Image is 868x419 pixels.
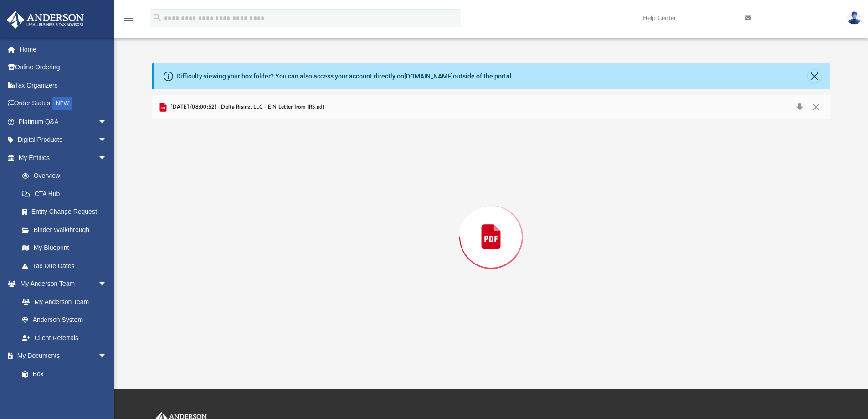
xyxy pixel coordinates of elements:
button: Close [808,101,824,114]
span: arrow_drop_down [98,347,116,366]
a: My Anderson Team [13,293,112,311]
a: Box [13,365,112,383]
span: arrow_drop_down [98,131,116,150]
img: Anderson Advisors Platinum Portal [4,11,87,29]
a: Tax Due Dates [13,257,121,275]
a: Anderson System [13,311,116,329]
a: Meeting Minutes [13,383,116,401]
a: menu [123,17,134,24]
i: search [152,12,162,22]
a: Platinum Q&Aarrow_drop_down [6,113,121,131]
div: Difficulty viewing your box folder? You can also access your account directly on outside of the p... [176,72,514,81]
button: Close [808,70,821,83]
button: Download [791,101,808,114]
a: Home [6,40,121,58]
a: Entity Change Request [13,203,121,221]
a: Digital Productsarrow_drop_down [6,131,121,149]
i: menu [123,13,134,24]
a: My Entitiesarrow_drop_down [6,149,121,167]
a: CTA Hub [13,185,121,203]
div: NEW [52,97,72,110]
span: arrow_drop_down [98,113,116,131]
a: My Documentsarrow_drop_down [6,347,116,365]
a: Binder Walkthrough [13,221,121,239]
a: Tax Organizers [6,76,121,94]
a: Overview [13,167,121,185]
a: Client Referrals [13,329,116,347]
a: My Blueprint [13,239,116,257]
span: arrow_drop_down [98,275,116,294]
div: Preview [152,95,831,355]
a: Order StatusNEW [6,94,121,113]
a: My Anderson Teamarrow_drop_down [6,275,116,293]
a: [DOMAIN_NAME] [404,72,453,80]
a: Online Ordering [6,58,121,77]
img: User Pic [847,11,861,25]
span: arrow_drop_down [98,149,116,167]
span: [DATE] (08:00:52) - Delta Rising, LLC - EIN Letter from IRS.pdf [169,103,324,111]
